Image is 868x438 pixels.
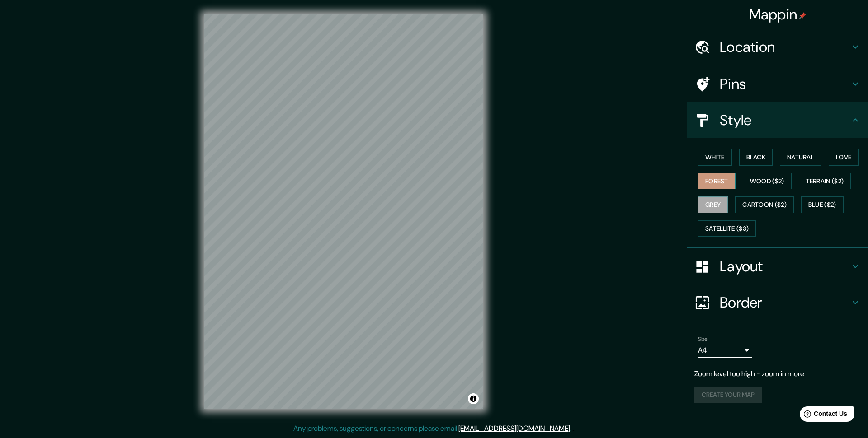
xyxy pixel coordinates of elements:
[698,196,728,213] button: Grey
[720,257,850,275] h4: Layout
[799,173,851,190] button: Terrain ($2)
[749,5,807,23] h4: Mappin
[735,196,794,213] button: Cartoon ($2)
[687,66,868,102] div: Pins
[739,149,773,166] button: Black
[687,102,868,138] div: Style
[698,343,752,358] div: A4
[694,368,861,379] p: Zoom level too high - zoom in more
[458,424,570,433] a: [EMAIL_ADDRESS][DOMAIN_NAME]
[698,149,732,166] button: White
[788,403,858,428] iframe: Help widget launcher
[687,284,868,321] div: Border
[468,393,479,404] button: Toggle attribution
[801,196,844,213] button: Blue ($2)
[204,14,483,409] canvas: Map
[720,75,850,93] h4: Pins
[799,12,806,19] img: pin-icon.png
[698,173,736,190] button: Forest
[743,173,792,190] button: Wood ($2)
[293,423,571,434] p: Any problems, suggestions, or concerns please email .
[687,29,868,65] div: Location
[720,111,850,129] h4: Style
[698,335,708,343] label: Size
[571,423,573,434] div: .
[698,220,756,237] button: Satellite ($3)
[573,423,575,434] div: .
[720,38,850,56] h4: Location
[720,294,850,312] h4: Border
[687,248,868,284] div: Layout
[780,149,821,166] button: Natural
[829,149,859,166] button: Love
